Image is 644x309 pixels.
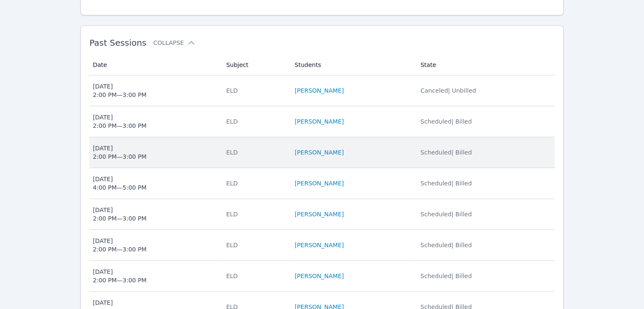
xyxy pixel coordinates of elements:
tr: [DATE]2:00 PM—3:00 PMELD[PERSON_NAME]Scheduled| Billed [89,137,555,168]
span: Scheduled | Billed [420,149,472,156]
tr: [DATE]2:00 PM—3:00 PMELD[PERSON_NAME]Scheduled| Billed [89,199,555,230]
div: ELD [226,148,285,157]
div: [DATE] 2:00 PM — 3:00 PM [93,113,146,130]
div: ELD [226,179,285,188]
a: [PERSON_NAME] [295,210,344,218]
div: [DATE] 4:00 PM — 5:00 PM [93,175,146,192]
div: ELD [226,210,285,218]
th: Subject [221,55,290,75]
tr: [DATE]2:00 PM—3:00 PMELD[PERSON_NAME]Scheduled| Billed [89,230,555,261]
span: Scheduled | Billed [420,242,472,248]
div: [DATE] 2:00 PM — 3:00 PM [93,82,146,99]
div: ELD [226,241,285,249]
tr: [DATE]2:00 PM—3:00 PMELD[PERSON_NAME]Scheduled| Billed [89,261,555,292]
div: [DATE] 2:00 PM — 3:00 PM [93,237,146,254]
div: [DATE] 2:00 PM — 3:00 PM [93,144,146,161]
span: Scheduled | Billed [420,180,472,187]
th: Date [89,55,221,75]
th: State [415,55,555,75]
div: ELD [226,86,285,95]
div: ELD [226,272,285,280]
a: [PERSON_NAME] [295,179,344,188]
tr: [DATE]2:00 PM—3:00 PMELD[PERSON_NAME]Canceled| Unbilled [89,75,555,106]
a: [PERSON_NAME] [295,86,344,95]
div: ELD [226,117,285,126]
tr: [DATE]2:00 PM—3:00 PMELD[PERSON_NAME]Scheduled| Billed [89,106,555,137]
tr: [DATE]4:00 PM—5:00 PMELD[PERSON_NAME]Scheduled| Billed [89,168,555,199]
button: Collapse [153,39,196,47]
span: Past Sessions [89,38,146,48]
a: [PERSON_NAME] [295,117,344,126]
a: [PERSON_NAME] [295,272,344,280]
span: Canceled | Unbilled [420,87,476,94]
th: Students [290,55,415,75]
span: Scheduled | Billed [420,118,472,125]
div: [DATE] 2:00 PM — 3:00 PM [93,206,146,223]
span: Scheduled | Billed [420,273,472,279]
span: Scheduled | Billed [420,211,472,218]
a: [PERSON_NAME] [295,241,344,249]
a: [PERSON_NAME] [295,148,344,157]
div: [DATE] 2:00 PM — 3:00 PM [93,268,146,284]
